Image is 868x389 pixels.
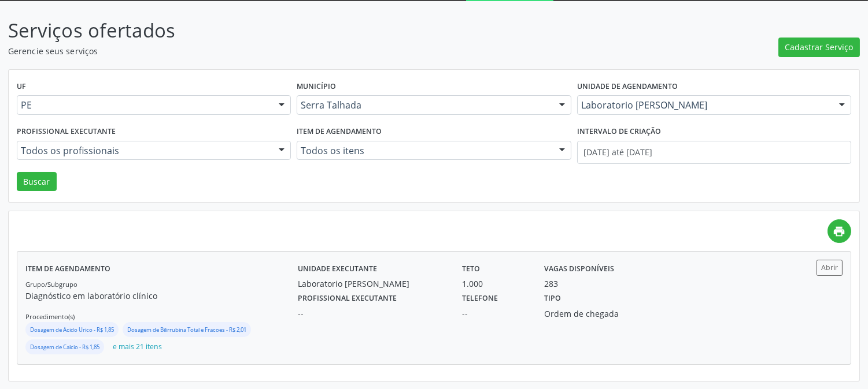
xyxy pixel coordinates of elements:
span: Serra Talhada [301,99,547,111]
span: Todos os profissionais [21,145,267,156]
span: Laboratorio [PERSON_NAME] [581,99,828,111]
label: Tipo [544,290,561,308]
a: print [828,219,851,243]
div: 1.000 [462,278,528,290]
small: Dosagem de Bilirrubina Total e Fracoes - R$ 2,01 [127,326,246,334]
p: Diagnóstico em laboratório clínico [25,290,298,302]
span: Todos os itens [301,145,547,156]
label: Unidade executante [298,260,377,278]
small: Dosagem de Acido Urico - R$ 1,85 [30,326,114,334]
button: Cadastrar Serviço [778,38,860,57]
label: Município [297,78,336,96]
label: Item de agendamento [25,260,110,278]
div: 283 [544,278,558,290]
button: Abrir [817,260,843,275]
label: Intervalo de criação [577,123,661,141]
span: PE [21,99,267,111]
label: Telefone [462,290,498,308]
label: UF [17,78,26,96]
div: Laboratorio [PERSON_NAME] [298,278,446,290]
label: Profissional executante [298,290,397,308]
input: Selecione um intervalo [577,141,851,164]
label: Vagas disponíveis [544,260,614,278]
div: -- [298,308,446,320]
button: e mais 21 itens [108,339,167,355]
label: Profissional executante [17,123,116,141]
small: Grupo/Subgrupo [25,280,77,289]
div: -- [462,308,528,320]
i: print [833,225,846,238]
label: Item de agendamento [297,123,382,141]
small: Procedimento(s) [25,312,75,321]
p: Gerencie seus serviços [8,45,604,57]
p: Serviços ofertados [8,16,604,45]
button: Buscar [17,172,57,192]
label: Unidade de agendamento [577,78,678,96]
div: Ordem de chegada [544,308,651,320]
small: Dosagem de Calcio - R$ 1,85 [30,343,99,351]
label: Teto [462,260,480,278]
span: Cadastrar Serviço [785,41,854,53]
